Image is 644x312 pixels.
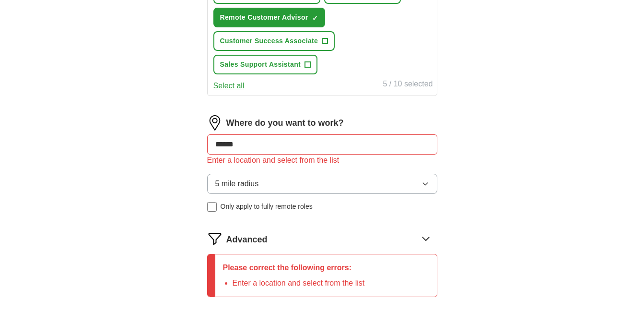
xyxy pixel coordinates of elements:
[213,31,335,51] button: Customer Success Associate
[220,12,308,23] span: Remote Customer Advisor
[226,117,344,130] label: Where do you want to work?
[207,231,222,246] img: filter
[215,178,259,190] span: 5 mile radius
[226,233,268,246] span: Advanced
[207,174,437,194] button: 5 mile radius
[312,14,318,22] span: ✓
[223,262,365,274] p: Please correct the following errors:
[383,78,433,92] div: 5 / 10 selected
[213,80,245,92] button: Select all
[207,115,222,131] img: location.png
[220,36,318,46] span: Customer Success Associate
[220,60,301,70] span: Sales Support Assistant
[221,202,313,212] span: Only apply to fully remote roles
[213,55,318,74] button: Sales Support Assistant
[233,277,365,289] li: Enter a location and select from the list
[207,202,217,212] input: Only apply to fully remote roles
[207,155,437,166] div: Enter a location and select from the list
[213,8,325,27] button: Remote Customer Advisor✓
